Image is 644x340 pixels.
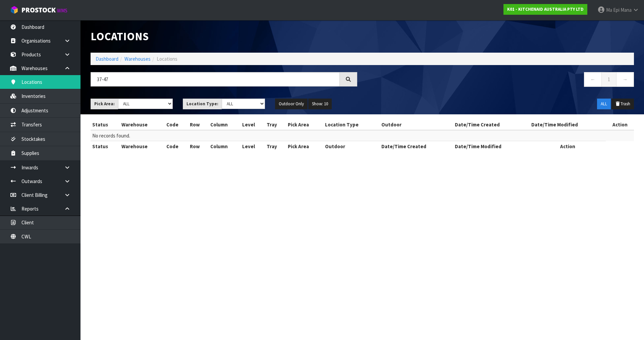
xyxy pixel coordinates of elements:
button: ALL [597,99,611,109]
th: Date/Time Created [453,119,529,130]
a: 1 [601,72,616,87]
th: Tray [265,119,286,130]
th: Warehouse [120,119,165,130]
img: cube-alt.png [10,6,18,14]
th: Date/Time Created [380,141,453,152]
span: Mana [621,7,632,13]
th: Code [165,119,188,130]
span: Ma Epi [606,7,620,13]
button: Trash [611,99,634,109]
button: Outdoor Only [275,99,308,109]
span: Locations [157,56,177,62]
strong: Pick Area: [94,101,115,107]
a: ← [584,72,602,87]
th: Code [165,141,188,152]
th: Pick Area [286,141,323,152]
span: ProStock [21,6,56,14]
th: Status [91,141,120,152]
a: Dashboard [96,56,118,62]
th: Tray [265,141,286,152]
a: → [616,72,634,87]
th: Pick Area [286,119,323,130]
th: Location Type [323,119,380,130]
th: Date/Time Modified [530,119,606,130]
th: Warehouse [120,141,165,152]
td: No records found. [91,130,634,141]
a: Warehouses [124,56,151,62]
th: Level [240,119,265,130]
small: WMS [57,7,67,14]
nav: Page navigation [367,72,634,89]
strong: Location Type: [186,101,218,107]
th: Column [209,141,240,152]
th: Date/Time Modified [453,141,529,152]
h1: Locations [91,30,357,43]
strong: K01 - KITCHENAID AUSTRALIA PTY LTD [507,6,584,12]
button: Show: 10 [308,99,332,109]
input: Search locations [91,72,340,87]
th: Outdoor [323,141,380,152]
th: Level [240,141,265,152]
th: Action [606,119,634,130]
th: Status [91,119,120,130]
th: Action [530,141,606,152]
th: Row [188,119,209,130]
th: Row [188,141,209,152]
a: K01 - KITCHENAID AUSTRALIA PTY LTD [503,4,587,15]
th: Column [209,119,240,130]
th: Outdoor [380,119,453,130]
